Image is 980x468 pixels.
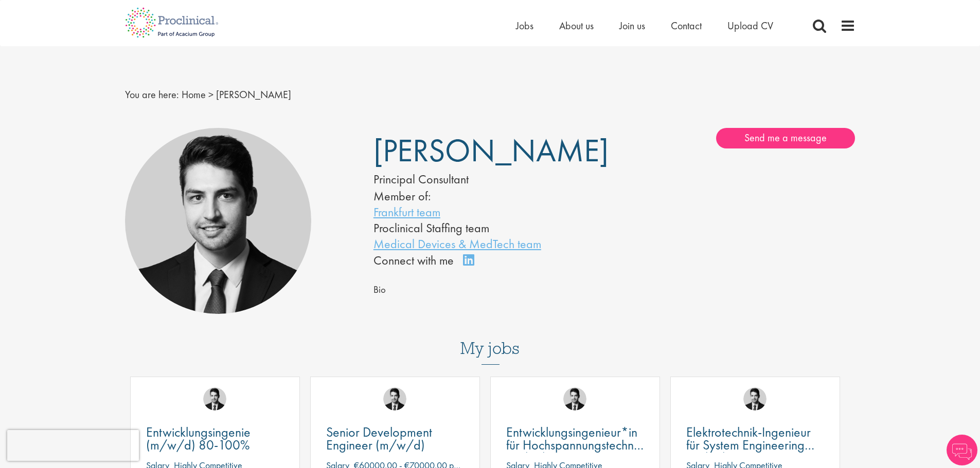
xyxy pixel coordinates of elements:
[373,204,440,220] a: Frankfurt team
[373,284,386,296] span: Bio
[716,128,855,148] a: Send me a message
[559,19,594,32] a: About us
[383,387,406,410] img: Thomas Wenig
[373,171,583,188] div: Principal Consultant
[146,423,251,454] span: Entwicklungsingenie (m/w/d) 80-100%
[125,88,179,101] span: You are here:
[182,88,206,101] a: breadcrumb link
[686,426,824,452] a: Elektrotechnik-Ingenieur für System Engineering (m/w/d)
[203,387,226,410] img: Thomas Wenig
[686,423,814,466] span: Elektrotechnik-Ingenieur für System Engineering (m/w/d)
[146,426,284,452] a: Entwicklungsingenie (m/w/d) 80-100%
[326,423,432,454] span: Senior Development Engineer (m/w/d)
[373,236,541,252] a: Medical Devices & MedTech team
[373,220,583,236] li: Proclinical Staffing team
[563,387,586,410] img: Thomas Wenig
[7,430,139,461] iframe: reCAPTCHA
[727,19,773,32] a: Upload CV
[947,435,977,465] img: Chatbot
[216,88,291,101] span: [PERSON_NAME]
[373,130,609,171] span: [PERSON_NAME]
[208,88,213,101] span: >
[125,340,856,357] h3: My jobs
[619,19,645,32] a: Join us
[506,423,644,466] span: Entwicklungsingenieur*in für Hochspannungstechnik (m/w/d)
[125,128,312,314] img: Thomas Wenig
[326,426,464,452] a: Senior Development Engineer (m/w/d)
[743,387,767,410] img: Thomas Wenig
[506,426,644,452] a: Entwicklungsingenieur*in für Hochspannungstechnik (m/w/d)
[671,19,702,32] a: Contact
[373,188,431,204] label: Member of:
[516,19,533,32] a: Jobs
